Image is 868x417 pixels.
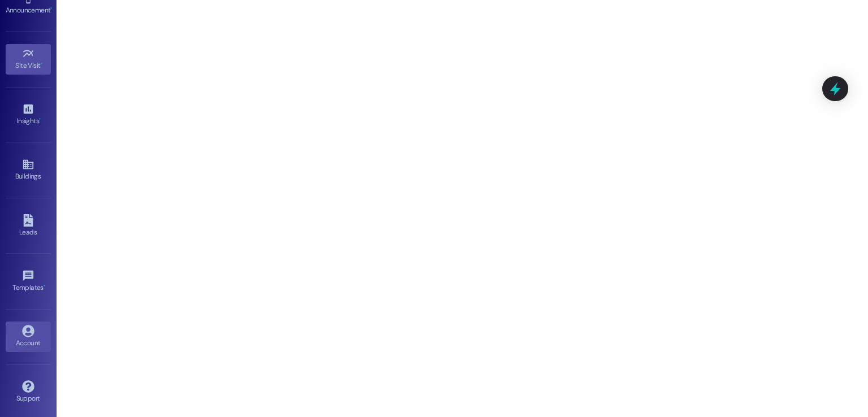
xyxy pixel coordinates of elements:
[6,322,51,352] a: Account
[6,377,51,407] a: Support
[6,99,51,130] a: Insights •
[6,155,51,185] a: Buildings
[6,211,51,241] a: Leads
[50,5,52,12] span: •
[6,44,51,75] a: Site Visit •
[39,115,41,123] span: •
[41,60,42,68] span: •
[6,266,51,297] a: Templates •
[44,282,45,290] span: •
